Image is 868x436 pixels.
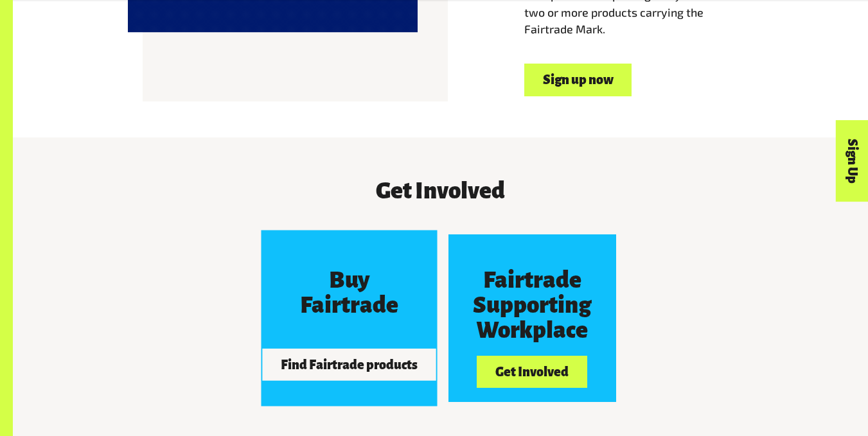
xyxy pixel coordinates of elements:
[286,268,411,318] h3: Buy Fairtrade
[143,179,738,204] h3: Get Involved
[261,230,437,406] a: Buy Fairtrade Find Fairtrade products
[262,348,436,380] button: Find Fairtrade products
[469,268,595,343] h3: Fairtrade Supporting Workplace
[448,234,616,402] a: Fairtrade Supporting Workplace Get Involved
[477,356,587,388] button: Get Involved
[524,64,632,96] a: Sign up now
